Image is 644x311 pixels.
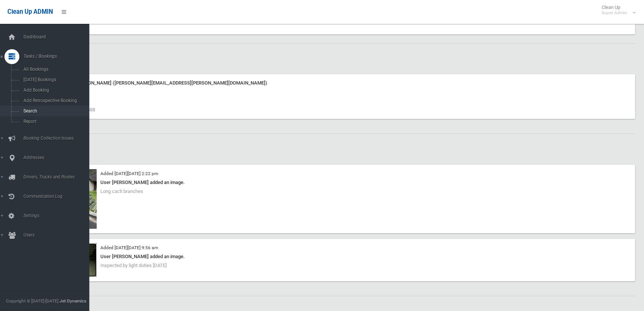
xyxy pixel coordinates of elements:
[33,143,635,152] h2: Images
[21,88,89,93] span: Add Booking
[21,54,96,59] span: Tasks / Bookings
[21,174,96,180] span: Drivers, Trucks and Routes
[598,4,635,16] span: Clean Up
[21,67,89,72] span: All Bookings
[52,252,631,261] div: User [PERSON_NAME] added an image.
[52,88,631,96] div: [DATE] 8:33 am
[21,136,96,141] span: Booking Collection Issues
[33,53,635,62] h2: Notes
[100,245,158,250] small: Added [DATE][DATE] 9:56 am
[100,171,158,176] small: Added [DATE][DATE] 2:22 pm
[21,108,89,114] span: Search
[21,194,96,199] span: Communication Log
[602,10,627,16] small: Super Admin
[21,155,96,160] span: Addresses
[52,79,631,88] div: Note from [PERSON_NAME] ([PERSON_NAME][EMAIL_ADDRESS][PERSON_NAME][DOMAIN_NAME])
[21,77,89,82] span: [DATE] Bookings
[100,263,167,268] span: Inspected by light duties [DATE]
[21,34,96,39] span: Dashboard
[100,188,143,194] span: Long cacti branches
[21,98,89,103] span: Add Retrospective Booking
[52,178,631,187] div: User [PERSON_NAME] added an image.
[6,298,58,304] span: Copyright © [DATE]-[DATE]
[59,298,86,304] strong: Jet Dynamics
[21,119,89,124] span: Report
[21,232,96,238] span: Users
[59,21,629,30] small: Assigned To
[21,213,96,218] span: Settings
[7,8,53,15] span: Clean Up ADMIN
